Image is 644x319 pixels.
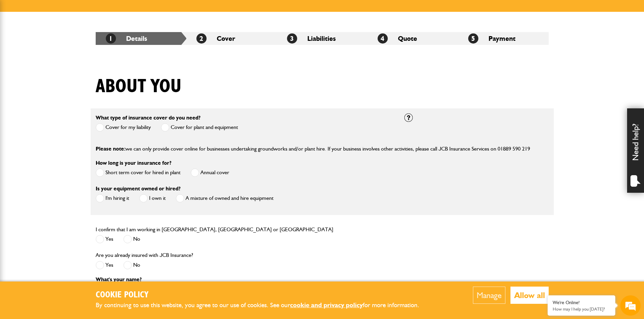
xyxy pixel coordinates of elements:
li: Payment [458,32,549,45]
label: Yes [96,235,113,243]
div: Need help? [627,108,644,193]
span: 4 [378,33,388,44]
li: Quote [367,32,458,45]
li: Liabilities [277,32,367,45]
p: How may I help you today? [553,307,610,312]
span: 3 [287,33,297,44]
div: We're Online! [553,300,610,305]
span: 5 [468,33,478,44]
label: I own it [139,194,166,203]
label: Cover for my liability [96,123,151,132]
label: Annual cover [191,168,229,177]
span: 1 [106,33,116,44]
label: How long is your insurance for? [96,160,171,166]
label: Yes [96,261,113,269]
button: Manage [473,287,505,304]
p: What's your name? [96,277,394,282]
textarea: Type your message and hit 'Enter' [9,122,123,202]
div: Minimize live chat window [111,3,127,20]
input: Enter your email address [9,82,123,97]
p: By continuing to use this website, you agree to our use of cookies. See our for more information. [96,300,430,311]
button: Allow all [510,287,549,304]
label: No [123,235,140,243]
label: Is your equipment owned or hired? [96,186,181,191]
label: No [123,261,140,269]
label: Are you already insured with JCB Insurance? [96,252,193,258]
p: we can only provide cover online for businesses undertaking groundworks and/or plant hire. If you... [96,144,549,153]
span: 2 [196,33,207,44]
input: Enter your last name [9,62,123,77]
label: I'm hiring it [96,194,129,203]
label: Cover for plant and equipment [161,123,238,132]
img: d_20077148190_company_1631870298795_20077148190 [11,37,28,47]
div: Chat with us now [35,38,114,47]
h2: Cookie Policy [96,290,430,300]
label: I confirm that I am working in [GEOGRAPHIC_DATA], [GEOGRAPHIC_DATA] or [GEOGRAPHIC_DATA] [96,227,333,232]
li: Details [96,32,186,45]
label: A mixture of owned and hire equipment [176,194,273,203]
li: Cover [186,32,277,45]
span: Please note: [96,145,125,152]
input: Enter your phone number [9,102,123,117]
h1: About you [96,75,182,98]
em: Start Chat [92,208,123,217]
a: cookie and privacy policy [290,301,363,309]
label: Short term cover for hired in plant [96,168,181,177]
label: What type of insurance cover do you need? [96,115,200,121]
